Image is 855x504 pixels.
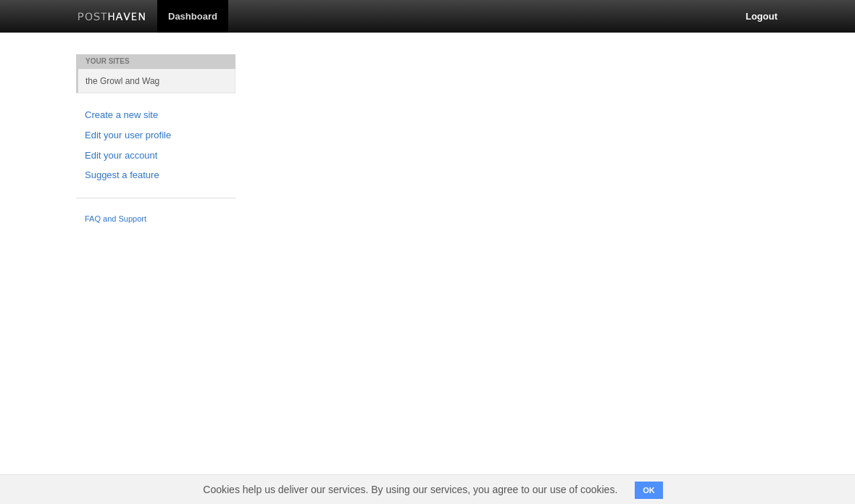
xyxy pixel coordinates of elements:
[78,69,235,93] a: the Growl and Wag
[188,475,632,504] span: Cookies help us deliver our services. By using our services, you agree to our use of cookies.
[85,148,227,164] a: Edit your account
[85,213,227,226] a: FAQ and Support
[85,128,227,143] a: Edit your user profile
[85,108,227,123] a: Create a new site
[85,168,227,183] a: Suggest a feature
[76,54,235,69] li: Your Sites
[635,482,663,499] button: OK
[78,12,146,23] img: Posthaven-bar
